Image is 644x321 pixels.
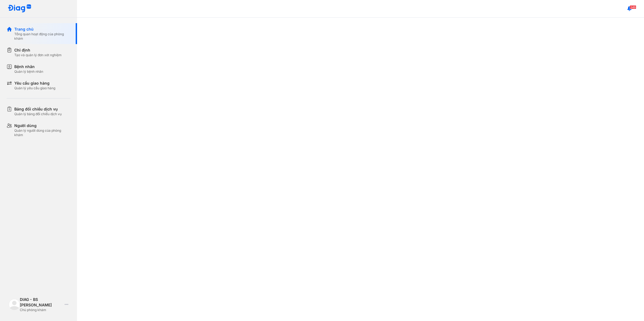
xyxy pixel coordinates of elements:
div: Yêu cầu giao hàng [14,80,55,86]
div: Tổng quan hoạt động của phòng khám [14,32,70,41]
img: logo [9,299,20,310]
div: Quản lý yêu cầu giao hàng [14,86,55,90]
div: Chủ phòng khám [20,308,62,312]
div: Người dùng [14,123,70,128]
div: Tạo và quản lý đơn xét nghiệm [14,53,62,57]
div: Trang chủ [14,26,70,32]
div: Quản lý bảng đối chiếu dịch vụ [14,112,62,116]
div: Quản lý bệnh nhân [14,69,43,74]
div: Quản lý người dùng của phòng khám [14,128,70,137]
span: 349 [630,5,636,9]
div: Bảng đối chiếu dịch vụ [14,106,62,112]
div: Bệnh nhân [14,64,43,69]
div: DIAG - BS [PERSON_NAME] [20,297,62,308]
div: Chỉ định [14,47,62,53]
img: logo [8,4,31,13]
